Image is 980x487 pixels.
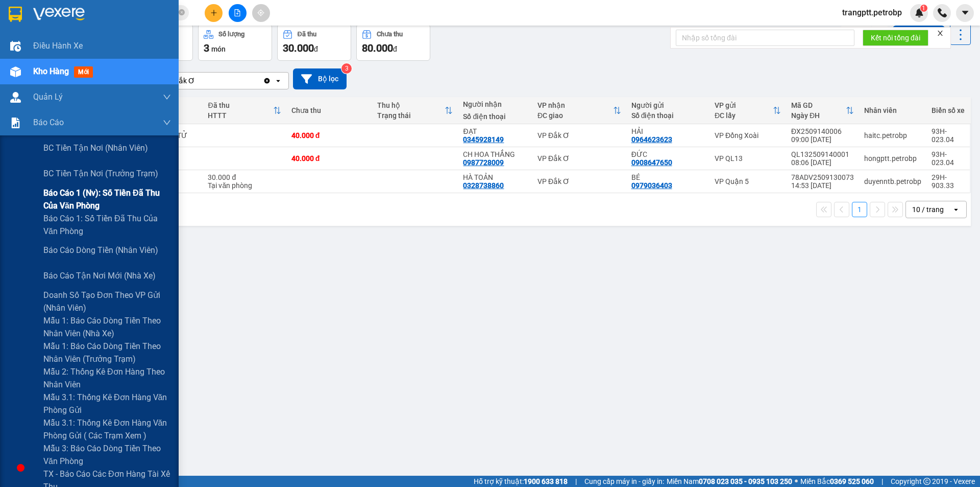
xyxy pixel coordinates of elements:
span: close [937,30,944,37]
div: Số lượng [218,31,244,38]
span: Doanh số tạo đơn theo VP gửi (nhân viên) [43,289,171,314]
div: HẢI [631,127,704,135]
span: file-add [234,9,241,16]
img: warehouse-icon [10,92,21,103]
span: copyright [923,478,930,485]
span: plus [210,9,217,16]
span: đ [393,45,397,53]
div: haitc.petrobp [864,131,921,140]
svg: Clear value [263,77,271,85]
span: Mẫu 2: Thống kê đơn hàng theo nhân viên [43,365,171,391]
span: caret-down [961,8,970,17]
strong: 0369 525 060 [830,477,874,485]
span: Quản Lý [33,90,63,103]
th: Toggle SortBy [532,97,626,124]
div: VP QL13 [715,154,781,163]
button: Số lượng3món [198,24,272,61]
div: Chưa thu [377,31,403,38]
div: 0987728009 [463,158,504,167]
div: 40.000 đ [291,154,367,163]
div: VP Đồng Xoài [715,131,781,140]
div: CH HOA THẮNG [463,150,527,158]
img: warehouse-icon [10,66,21,77]
div: Trạng thái [377,111,445,120]
button: aim [252,4,270,22]
button: caret-down [956,4,974,22]
span: down [163,119,171,127]
span: Báo cáo 1 (nv): Số tiền đã thu của văn phòng [43,187,171,212]
div: Mã GD [791,101,846,109]
button: Bộ lọc [293,68,347,89]
div: VP Đắk Ơ [163,76,195,86]
div: HÀ TOẢN [463,173,527,181]
span: Báo cáo dòng tiền (nhân viên) [43,244,158,257]
th: Toggle SortBy [709,97,786,124]
button: file-add [229,4,247,22]
span: Miền Nam [667,476,792,487]
span: Điều hành xe [33,39,83,52]
span: BC tiền tận nơi (trưởng trạm) [43,167,158,180]
span: 1 [922,5,925,12]
div: Số điện thoại [463,112,527,121]
div: VP gửi [715,101,773,109]
span: close-circle [179,9,185,15]
span: Kho hàng [33,66,69,76]
div: 08:06 [DATE] [791,158,854,167]
span: close-circle [179,8,185,18]
div: 0979036403 [631,181,672,190]
div: VP Đắk Ơ [537,177,621,185]
div: HTTT [208,111,273,120]
img: phone-icon [938,8,947,17]
div: 0345928149 [463,135,504,144]
span: Mẫu 3.1: Thống kê đơn hàng văn phòng gửi [43,391,171,416]
span: down [163,93,171,101]
div: 40.000 đ [291,131,367,140]
button: Kết nối tổng đài [863,30,928,46]
span: Báo cáo [33,116,64,129]
span: | [575,476,577,487]
sup: 3 [341,63,352,74]
th: Toggle SortBy [203,97,286,124]
span: Mẫu 1: Báo cáo dòng tiền theo nhân viên (nhà xe) [43,314,171,340]
span: aim [257,9,264,16]
div: Biển số xe [932,106,965,114]
div: QL132509140001 [791,150,854,158]
div: 29H-903.33 [932,173,965,190]
span: trangptt.petrobp [834,6,910,19]
div: ĐỨC [631,150,704,158]
th: Toggle SortBy [786,97,859,124]
div: Thu hộ [377,101,445,109]
div: 10 / trang [912,204,944,215]
strong: 1900 633 818 [524,477,568,485]
span: đ [314,45,318,53]
div: VP nhận [537,101,613,109]
div: duyenntb.petrobp [864,177,921,185]
div: Người gửi [631,101,704,109]
div: 93H-023.04 [932,127,965,144]
input: Nhập số tổng đài [676,30,854,46]
span: BC tiền tận nơi (nhân viên) [43,142,148,154]
div: 30.000 đ [208,173,281,181]
button: Chưa thu80.000đ [356,24,430,61]
div: ĐẠT [463,127,527,135]
span: 80.000 [362,42,393,54]
span: 30.000 [283,42,314,54]
span: Cung cấp máy in - giấy in: [584,476,664,487]
div: Số điện thoại [631,111,704,120]
span: Kết nối tổng đài [871,32,920,43]
img: solution-icon [10,118,21,128]
div: Nhân viên [864,106,921,114]
input: Selected VP Đắk Ơ. [196,76,197,86]
svg: open [274,77,282,85]
button: Đã thu30.000đ [277,24,351,61]
span: Báo cáo 1: Số tiền đã thu của văn phòng [43,212,171,238]
div: 93H-023.04 [932,150,965,167]
span: mới [74,66,93,78]
span: | [881,476,883,487]
img: icon-new-feature [915,8,924,17]
strong: 0708 023 035 - 0935 103 250 [699,477,792,485]
div: Chưa thu [291,106,367,114]
div: ĐC giao [537,111,613,120]
div: 0908647650 [631,158,672,167]
span: Mẫu 1: Báo cáo dòng tiền theo nhân viên (trưởng trạm) [43,340,171,365]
